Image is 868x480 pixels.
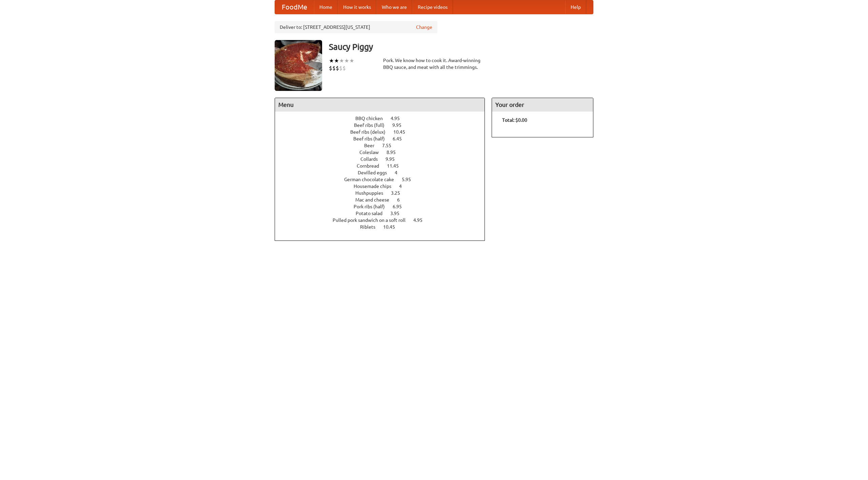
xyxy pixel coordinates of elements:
span: 5.95 [402,177,418,182]
span: BBQ chicken [355,116,390,121]
span: 8.95 [387,150,402,155]
span: Pulled pork sandwich on a soft roll [333,217,412,223]
span: Beef ribs (half) [353,136,392,141]
span: 4 [395,170,404,175]
li: ★ [344,57,349,64]
a: Cornbread 11.45 [357,163,411,169]
a: BBQ chicken 4.95 [355,116,412,121]
span: Beef ribs (full) [354,122,391,128]
li: $ [332,64,336,72]
a: Collards 9.95 [360,156,407,162]
h4: Your order [492,98,593,112]
span: Pork ribs (half) [354,204,392,209]
a: Pork ribs (half) 6.95 [354,204,414,209]
a: German chocolate cake 5.95 [344,177,423,182]
span: Riblets [360,224,382,230]
a: Beef ribs (half) 6.45 [353,136,414,141]
span: 9.95 [386,156,401,162]
span: Mac and cheese [355,197,396,203]
span: 6.45 [393,136,409,141]
a: Coleslaw 8.95 [359,150,408,155]
a: How it works [338,0,376,14]
h3: Saucy Piggy [329,40,593,54]
a: Hushpuppies 3.25 [355,190,413,196]
span: Coleslaw [359,150,386,155]
span: German chocolate cake [344,177,401,182]
span: 4.95 [391,116,407,121]
span: 3.25 [391,190,407,196]
a: Housemade chips 4 [354,184,414,189]
li: ★ [339,57,344,64]
span: 6 [397,197,407,203]
li: $ [339,64,342,72]
span: 3.95 [390,211,406,216]
span: 6.95 [393,204,409,209]
a: Beef ribs (full) 9.95 [354,122,414,128]
span: Housemade chips [354,184,398,189]
a: Beef ribs (delux) 10.45 [350,129,418,135]
a: Who we are [376,0,412,14]
div: Pork. We know how to cook it. Award-winning BBQ sauce, and meat with all the trimmings. [383,57,485,71]
li: $ [342,64,346,72]
span: 4 [399,184,409,189]
a: Potato salad 3.95 [356,211,412,216]
span: Devilled eggs [358,170,394,175]
a: Home [314,0,338,14]
span: 10.45 [383,224,402,230]
span: 7.55 [382,143,398,148]
a: Recipe videos [412,0,453,14]
span: 9.95 [392,122,408,128]
li: ★ [329,57,334,64]
span: Beef ribs (delux) [350,129,392,135]
a: FoodMe [275,0,314,14]
li: ★ [334,57,339,64]
div: Deliver to: [STREET_ADDRESS][US_STATE] [275,21,437,33]
a: Change [416,24,432,31]
span: Beer [364,143,381,148]
b: Total: $0.00 [502,117,527,123]
span: 11.45 [387,163,406,169]
a: Help [565,0,586,14]
li: ★ [349,57,354,64]
a: Devilled eggs 4 [358,170,410,175]
li: $ [329,64,332,72]
span: Potato salad [356,211,389,216]
span: Cornbread [357,163,386,169]
span: 10.45 [393,129,412,135]
li: $ [336,64,339,72]
a: Riblets 10.45 [360,224,408,230]
span: Hushpuppies [355,190,390,196]
span: 4.95 [413,217,429,223]
img: angular.jpg [275,40,322,91]
a: Mac and cheese 6 [355,197,412,203]
a: Pulled pork sandwich on a soft roll 4.95 [333,217,435,223]
h4: Menu [275,98,485,112]
a: Beer 7.55 [364,143,404,148]
span: Collards [360,156,384,162]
